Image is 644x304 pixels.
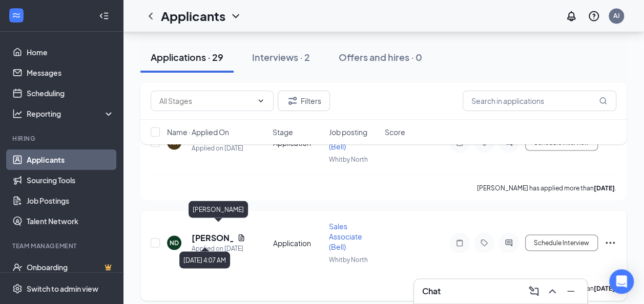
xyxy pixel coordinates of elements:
[385,127,405,137] span: Score
[27,83,114,103] a: Scheduling
[609,269,634,294] div: Open Intercom Messenger
[99,11,109,21] svg: Collapse
[170,238,179,247] div: ND
[192,232,233,243] h5: [PERSON_NAME]
[27,149,114,170] a: Applicants
[329,221,362,251] span: Sales Associate (Bell)
[588,10,600,22] svg: QuestionInfo
[161,7,225,25] h1: Applicants
[27,190,114,211] a: Job Postings
[477,183,616,192] p: [PERSON_NAME] has applied more than .
[27,284,98,294] div: Switch to admin view
[286,95,299,107] svg: Filter
[594,284,615,292] b: [DATE]
[604,236,616,249] svg: Ellipses
[27,211,114,231] a: Talent Network
[478,238,490,247] svg: Tag
[167,127,229,137] span: Name · Applied On
[12,284,23,294] svg: Settings
[12,108,23,119] svg: Analysis
[159,95,253,106] input: All Stages
[11,10,22,20] svg: WorkstreamLogo
[544,283,560,299] button: ChevronUp
[151,51,223,63] div: Applications · 29
[565,285,577,297] svg: Minimize
[422,286,441,297] h3: Chat
[328,127,367,137] span: Job posting
[278,91,330,111] button: Filter Filters
[599,97,607,105] svg: MagnifyingGlass
[453,238,466,247] svg: Note
[27,170,114,190] a: Sourcing Tools
[192,243,245,253] div: Applied on [DATE]
[27,62,114,83] a: Messages
[27,257,114,277] a: OnboardingCrown
[27,108,115,119] div: Reporting
[463,91,616,111] input: Search in applications
[273,127,293,137] span: Stage
[594,184,615,191] b: [DATE]
[339,51,422,63] div: Offers and hires · 0
[613,11,620,20] div: AJ
[27,42,114,62] a: Home
[503,238,515,247] svg: ActiveChat
[189,201,248,218] div: [PERSON_NAME]
[526,283,542,299] button: ComposeMessage
[12,134,112,143] div: Hiring
[237,233,245,242] svg: Document
[12,242,112,250] div: Team Management
[144,10,157,22] svg: ChevronLeft
[257,97,265,105] svg: ChevronDown
[230,10,242,22] svg: ChevronDown
[525,234,598,251] button: Schedule Interview
[546,285,558,297] svg: ChevronUp
[563,283,579,299] button: Minimize
[329,255,368,263] span: Whitby North
[179,251,230,268] div: [DATE] 4:07 AM
[329,155,368,163] span: Whitby North
[252,51,310,63] div: Interviews · 2
[528,285,540,297] svg: ComposeMessage
[273,237,323,248] div: Application
[565,10,577,22] svg: Notifications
